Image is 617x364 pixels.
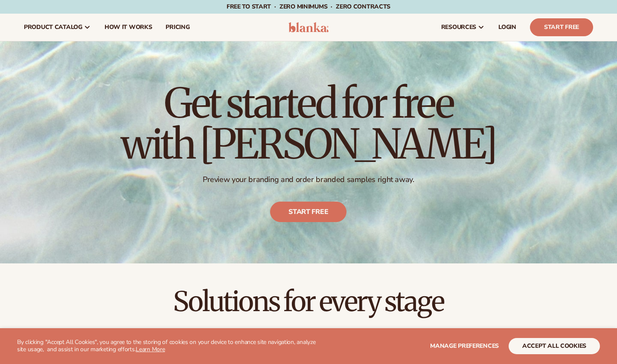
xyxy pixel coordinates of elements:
p: By clicking "Accept All Cookies", you agree to the storing of cookies on your device to enhance s... [17,339,323,353]
a: Start Free [530,18,593,36]
a: LOGIN [492,14,523,41]
h1: Get started for free with [PERSON_NAME] [121,83,496,165]
span: Free to start · ZERO minimums · ZERO contracts [227,3,390,11]
a: Learn More [136,345,165,353]
button: accept all cookies [509,338,600,354]
a: Start free [271,202,347,222]
span: product catalog [24,24,82,31]
a: pricing [159,14,196,41]
span: pricing [166,24,189,31]
img: logo [288,22,329,32]
button: Manage preferences [430,338,499,354]
span: LOGIN [498,24,516,31]
p: Preview your branding and order branded samples right away. [121,175,496,185]
h2: Solutions for every stage [24,287,593,316]
a: product catalog [17,14,98,41]
span: How It Works [105,24,152,31]
span: Manage preferences [430,342,499,350]
span: resources [441,24,476,31]
a: resources [434,14,492,41]
a: How It Works [98,14,159,41]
